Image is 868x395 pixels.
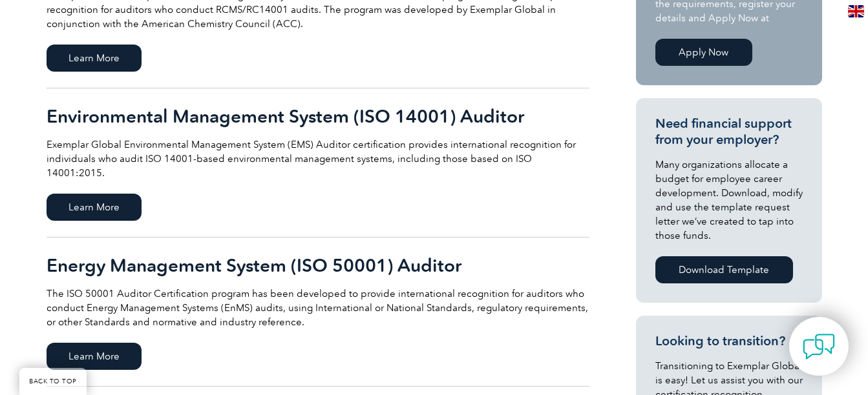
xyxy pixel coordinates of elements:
img: en [848,5,864,17]
h2: Environmental Management System (ISO 14001) Auditor [47,106,589,127]
img: contact-chat.png [803,330,835,363]
p: Many organizations allocate a budget for employee career development. Download, modify and use th... [655,157,803,243]
h2: Energy Management System (ISO 50001) Auditor [47,255,589,276]
a: Download Template [655,256,793,283]
span: Learn More [47,194,142,221]
span: Learn More [47,343,142,370]
p: Exemplar Global Environmental Management System (EMS) Auditor certification provides internationa... [47,137,589,180]
a: BACK TO TOP [19,368,87,395]
h3: Looking to transition? [655,333,803,349]
a: Environmental Management System (ISO 14001) Auditor Exemplar Global Environmental Management Syst... [47,88,589,238]
a: Energy Management System (ISO 50001) Auditor The ISO 50001 Auditor Certification program has been... [47,238,589,387]
h3: Need financial support from your employer? [655,116,803,148]
a: Apply Now [655,39,752,66]
p: The ISO 50001 Auditor Certification program has been developed to provide international recogniti... [47,287,589,329]
span: Learn More [47,45,142,72]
